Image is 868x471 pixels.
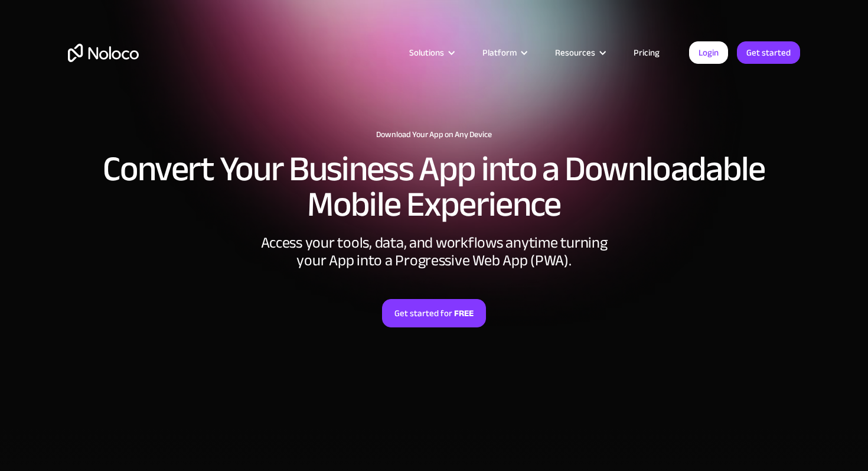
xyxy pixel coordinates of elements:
[68,130,800,139] h1: Download Your App on Any Device
[689,41,728,64] a: Login
[482,45,517,60] div: Platform
[468,45,540,60] div: Platform
[394,45,468,60] div: Solutions
[540,45,619,60] div: Resources
[555,45,595,60] div: Resources
[68,151,800,222] h2: Convert Your Business App into a Downloadable Mobile Experience
[409,45,444,60] div: Solutions
[382,299,486,327] a: Get started forFREE
[68,44,139,62] a: home
[737,41,800,64] a: Get started
[619,45,674,60] a: Pricing
[257,234,611,269] div: Access your tools, data, and workflows anytime turning your App into a Progressive Web App (PWA).
[454,306,474,321] strong: FREE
